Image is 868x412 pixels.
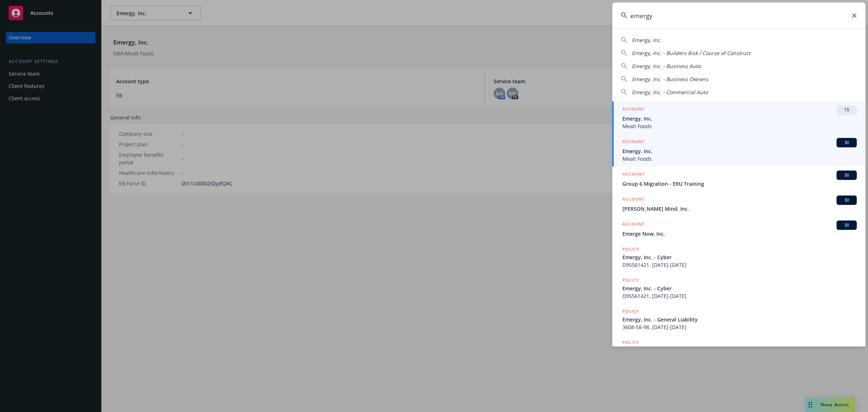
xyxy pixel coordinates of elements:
[622,122,857,130] span: Meati Foods
[622,205,857,213] span: [PERSON_NAME] Mind, Inc.
[612,335,865,366] a: POLICY
[839,197,854,203] span: BI
[612,241,865,273] a: POLICYEmergy, Inc. - CyberD95561421, [DATE]-[DATE]
[622,105,644,114] h5: ACCOUNT
[839,222,854,228] span: BI
[622,339,639,346] h5: POLICY
[839,172,854,178] span: BI
[632,76,708,83] span: Emergy, Inc. - Business Owners
[622,171,644,179] h5: ACCOUNT
[612,3,865,29] input: Search...
[632,37,661,43] span: Emergy, Inc.
[632,50,750,56] span: Emergy, Inc. - Builders Risk / Course of Construct
[622,138,644,147] h5: ACCOUNT
[622,292,857,300] span: D95561421, [DATE]-[DATE]
[839,139,854,146] span: BI
[622,220,644,229] h5: ACCOUNT
[612,134,865,167] a: ACCOUNTBIEmergy, Inc.Meati Foods
[622,245,639,253] h5: POLICY
[612,216,865,241] a: ACCOUNTBIEmerge Now, Inc.
[622,316,857,323] span: Emergy, Inc. - General Liability
[622,308,639,315] h5: POLICY
[612,304,865,335] a: POLICYEmergy, Inc. - General Liability3608-58-98, [DATE]-[DATE]
[612,101,865,134] a: ACCOUNTTREmergy, Inc.Meati Foods
[622,180,857,188] span: Group 6 Migration - ERU Training
[612,192,865,216] a: ACCOUNTBI[PERSON_NAME] Mind, Inc.
[622,115,857,122] span: Emergy, Inc.
[622,261,857,269] span: D95561421, [DATE]-[DATE]
[612,273,865,304] a: POLICYEmergy, Inc. - CyberD95561421, [DATE]-[DATE]
[622,323,857,331] span: 3608-58-98, [DATE]-[DATE]
[612,167,865,192] a: ACCOUNTBIGroup 6 Migration - ERU Training
[622,147,857,155] span: Emergy, Inc.
[622,285,857,292] span: Emergy, Inc. - Cyber
[622,253,857,261] span: Emergy, Inc. - Cyber
[632,89,708,96] span: Emergy, Inc. - Commercial Auto
[622,155,857,163] span: Meati Foods
[839,107,854,113] span: TR
[622,277,639,284] h5: POLICY
[622,230,857,237] span: Emerge Now, Inc.
[622,196,644,204] h5: ACCOUNT
[632,63,701,70] span: Emergy, Inc. - Business Auto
